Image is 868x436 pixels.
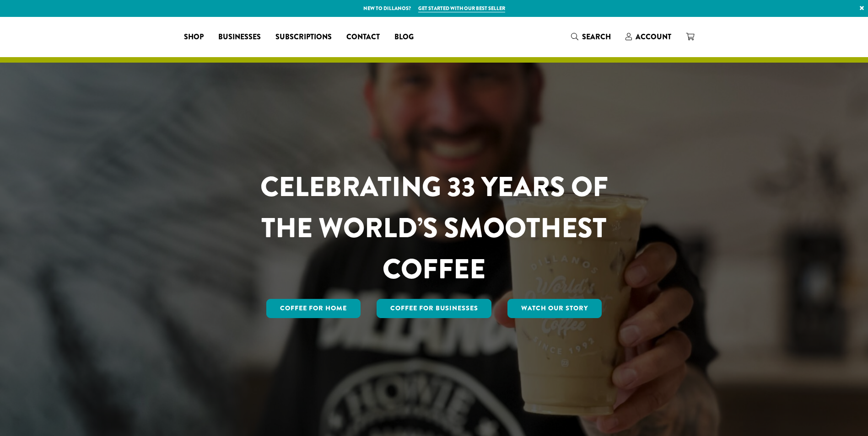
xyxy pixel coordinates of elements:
a: Watch Our Story [507,299,602,318]
span: Account [636,32,671,42]
a: Get started with our best seller [418,5,505,12]
span: Subscriptions [275,32,332,43]
span: Businesses [218,32,261,43]
span: Blog [394,32,414,43]
a: Coffee For Businesses [377,299,492,318]
h1: CELEBRATING 33 YEARS OF THE WORLD’S SMOOTHEST COFFEE [233,166,635,290]
a: Coffee for Home [266,299,361,318]
a: Search [564,29,618,44]
a: Shop [177,30,211,44]
span: Shop [184,32,204,43]
span: Contact [346,32,380,43]
span: Search [582,32,611,42]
